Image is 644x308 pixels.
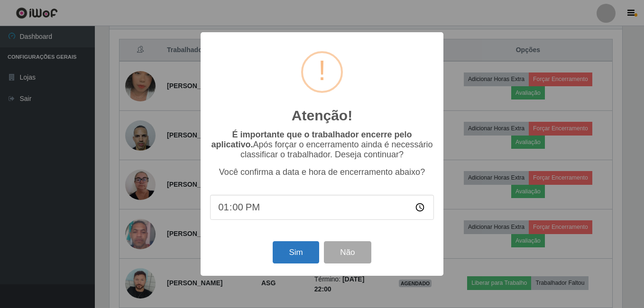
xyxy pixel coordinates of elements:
button: Sim [273,241,319,263]
p: Após forçar o encerramento ainda é necessário classificar o trabalhador. Deseja continuar? [210,130,434,160]
button: Não [324,241,371,263]
h2: Atenção! [292,107,352,124]
p: Você confirma a data e hora de encerramento abaixo? [210,167,434,177]
b: É importante que o trabalhador encerre pelo aplicativo. [211,130,412,149]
